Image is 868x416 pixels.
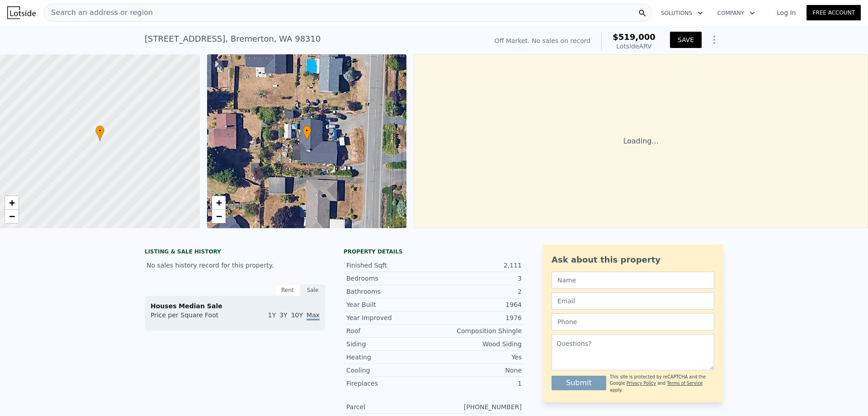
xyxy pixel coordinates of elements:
div: Off Market. No sales on record [495,36,590,45]
div: 1964 [434,300,522,309]
div: None [434,366,522,375]
div: Yes [434,353,522,362]
span: + [216,197,222,208]
a: Zoom out [212,210,226,223]
span: − [216,210,222,222]
span: • [95,127,104,135]
input: Email [552,292,714,310]
div: No sales history record for this property. [145,257,325,273]
span: $519,000 [613,32,656,42]
div: Rent [275,284,300,296]
a: Free Account [807,5,861,20]
div: Heating [346,353,434,362]
div: Finished Sqft [346,261,434,270]
div: Year Built [346,300,434,309]
div: Cooling [346,366,434,375]
div: Houses Median Sale [151,301,320,311]
div: Year Improved [346,313,434,322]
div: Price per Square Foot [151,311,235,325]
div: 1976 [434,313,522,322]
div: Bathrooms [346,287,434,296]
div: Lotside ARV [613,42,656,51]
div: Parcel [346,402,434,411]
div: Property details [344,248,524,255]
div: 1 [434,379,522,388]
div: 3 [434,274,522,283]
span: + [9,197,15,208]
input: Name [552,272,714,289]
button: Show Options [705,31,723,49]
button: Company [710,5,762,21]
div: Wood Siding [434,339,522,349]
div: Ask about this property [552,253,714,266]
div: 2,111 [434,261,522,270]
div: This site is protected by reCAPTCHA and the Google and apply. [610,374,714,393]
div: [STREET_ADDRESS] , Bremerton , WA 98310 [145,33,321,45]
div: Loading... [414,54,868,228]
span: 10Y [291,311,303,319]
span: − [9,210,15,222]
div: Fireplaces [346,379,434,388]
span: Search an address or region [44,7,153,18]
div: LISTING & SALE HISTORY [145,248,325,257]
span: 3Y [279,311,287,319]
input: Phone [552,313,714,330]
span: • [302,127,311,135]
a: Terms of Service [667,381,703,386]
button: Submit [552,376,606,390]
a: Zoom in [5,196,19,210]
div: Roof [346,326,434,335]
div: Bedrooms [346,274,434,283]
div: Siding [346,339,434,349]
div: 2 [434,287,522,296]
span: Max [307,311,320,320]
div: Sale [300,284,325,296]
img: Lotside [7,6,36,19]
a: Zoom in [212,196,226,210]
a: Zoom out [5,210,19,223]
a: Log In [766,8,807,17]
button: Solutions [654,5,710,21]
a: Privacy Policy [627,381,656,386]
div: Composition Shingle [434,326,522,335]
div: • [302,125,311,141]
button: SAVE [670,32,702,48]
div: [PHONE_NUMBER] [434,402,522,411]
div: • [95,125,104,141]
span: 1Y [268,311,276,319]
